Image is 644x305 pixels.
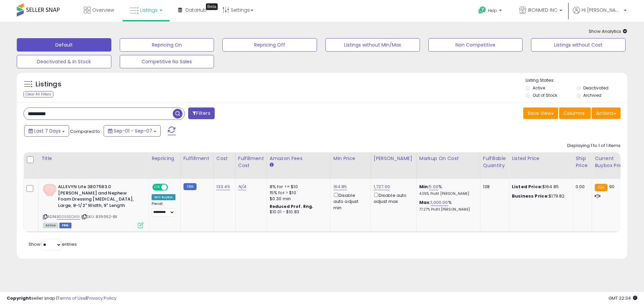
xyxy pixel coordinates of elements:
b: ALLEVYN Life 3807583.0 [PERSON_NAME] and Nephew Foam Dressing [MEDICAL_DATA], Large, 8-1/2" Width... [58,184,140,210]
div: Win BuyBox [152,194,175,200]
div: ASIN: [43,184,144,227]
button: Listings without Min/Max [325,38,420,52]
button: Last 7 Days [24,125,69,137]
span: All listings currently available for purchase on Amazon [43,223,58,228]
div: Min Price [333,155,368,162]
div: 0.00 [576,184,587,190]
small: FBA [595,184,607,191]
b: Business Price: [512,193,549,199]
span: Overview [92,7,114,13]
span: Show: entries [29,241,77,247]
button: Non Competitive [428,38,523,52]
div: Fulfillment [183,155,211,162]
span: IRONMED INC [528,7,557,13]
button: Listings without Cost [531,38,626,52]
span: Compared to: [70,128,101,135]
span: ON [153,184,161,190]
div: Title [41,155,146,162]
div: Disable auto adjust min [333,192,366,211]
span: Last 7 Days [34,128,61,134]
div: $179.82 [512,193,568,199]
small: Amazon Fees. [270,162,274,168]
div: % [419,200,475,212]
label: Deactivated [583,85,608,91]
div: Listed Price [512,155,570,162]
button: Deactivated & In Stock [17,55,111,68]
div: $0.30 min [270,196,325,202]
div: seller snap | | [7,295,116,302]
button: Competitive No Sales [120,55,214,68]
button: Repricing On [120,38,214,52]
div: Fulfillment Cost [238,155,264,169]
b: Reduced Prof. Rng. [270,204,314,209]
span: Help [488,8,497,13]
button: Sep-01 - Sep-07 [104,125,161,137]
span: FBM [59,223,71,228]
span: 90 [609,183,614,190]
label: Out of Stock [533,92,557,98]
div: $164.85 [512,184,568,190]
div: Tooltip anchor [206,3,218,10]
small: FBM [183,183,197,190]
button: Default [17,38,111,52]
a: N/A [238,183,246,190]
div: Ship Price [576,155,589,169]
button: Filters [188,107,214,119]
b: Min: [419,183,429,190]
span: 2025-09-15 22:34 GMT [608,295,637,301]
p: Listing States: [526,77,627,84]
a: Terms of Use [57,295,86,301]
a: 1,000.00 [431,199,448,206]
div: Displaying 1 to 1 of 1 items [567,143,621,149]
p: 77.27% Profit [PERSON_NAME] [419,207,475,212]
a: 164.85 [333,183,347,190]
p: 4.05% Profit [PERSON_NAME] [419,192,475,196]
div: Cost [216,155,232,162]
span: Hi [PERSON_NAME] [582,7,622,13]
a: 1,727.00 [374,183,390,190]
a: 5.00 [429,183,438,190]
div: [PERSON_NAME] [374,155,414,162]
a: B00E6EOA9I [57,214,80,220]
div: Fulfillable Quantity [483,155,506,169]
div: Current Buybox Price [595,155,629,169]
span: DataHub [185,7,207,13]
div: Markup on Cost [419,155,477,162]
button: Actions [592,107,621,119]
div: Clear All Filters [23,91,53,97]
a: Help [473,1,508,22]
span: OFF [167,184,178,190]
div: % [419,184,475,196]
span: | SKU: 839952-BX [81,214,117,219]
div: $10.01 - $10.83 [270,209,325,215]
label: Active [533,85,545,91]
span: Listings [140,7,158,13]
div: 8% for <= $10 [270,184,325,190]
button: Save View [523,107,558,119]
b: Max: [419,199,431,206]
div: 138 [483,184,504,190]
button: Repricing Off [222,38,317,52]
strong: Copyright [7,295,31,301]
div: Repricing [152,155,178,162]
div: 15% for > $10 [270,190,325,196]
a: Hi [PERSON_NAME] [573,7,627,22]
span: Columns [563,110,585,117]
a: 133.45 [216,183,230,190]
div: Disable auto adjust max [374,192,411,205]
h5: Listings [36,80,61,89]
th: The percentage added to the cost of goods (COGS) that forms the calculator for Min & Max prices. [416,152,480,179]
i: Get Help [478,6,486,14]
div: Amazon Fees [270,155,328,162]
span: Sep-01 - Sep-07 [114,128,152,134]
span: Show Analytics [589,28,627,34]
div: Preset: [152,202,175,217]
img: 41U1tO0KxQL._SL40_.jpg [43,184,56,196]
a: Privacy Policy [87,295,116,301]
label: Archived [583,92,601,98]
b: Listed Price: [512,183,542,190]
button: Columns [559,107,591,119]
